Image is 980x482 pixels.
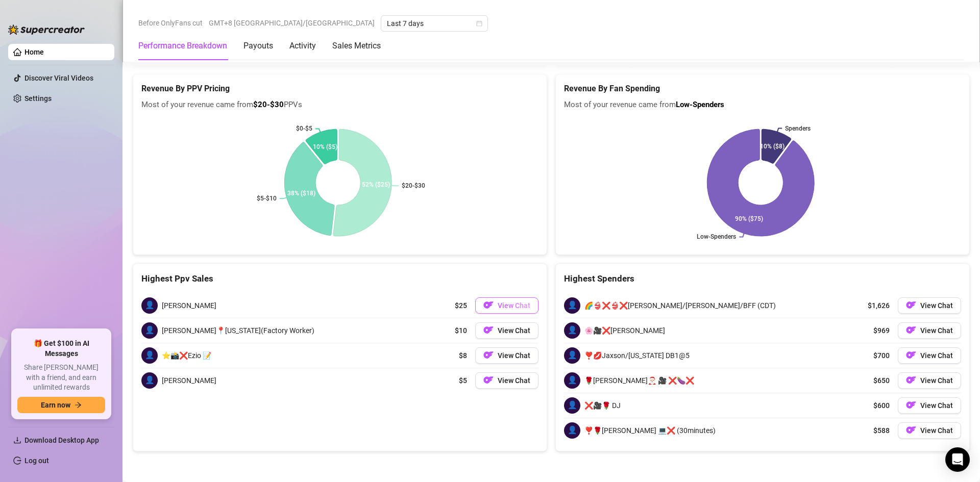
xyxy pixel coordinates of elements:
span: arrow-right [75,401,82,409]
span: $8 [459,350,467,361]
span: View Chat [498,326,530,335]
a: Settings [24,94,52,103]
span: 👤 [564,322,580,339]
img: OF [906,425,916,435]
span: Most of your revenue came from PPVs [141,99,538,111]
span: [PERSON_NAME]📍[US_STATE](Factory Worker) [162,325,314,336]
div: Highest Ppv Sales [141,272,538,286]
button: OFView Chat [898,297,961,314]
span: View Chat [920,301,953,310]
span: Last 7 days [387,16,482,31]
div: Performance Breakdown [138,40,227,52]
span: 👤 [141,322,158,339]
img: logo-BBDzfeDw.svg [8,24,85,35]
span: 👤 [141,297,158,314]
span: 👤 [564,372,580,389]
text: $0-$5 [296,125,312,132]
span: View Chat [498,301,530,310]
img: OF [906,350,916,360]
button: OFView Chat [475,347,538,364]
span: 👤 [564,297,580,314]
span: 👤 [564,347,580,364]
span: $969 [873,325,890,336]
b: Low-Spenders [676,100,724,109]
span: Download Desktop App [24,436,99,444]
button: OFView Chat [898,397,961,414]
span: GMT+8 [GEOGRAPHIC_DATA]/[GEOGRAPHIC_DATA] [209,15,375,31]
button: OFView Chat [475,297,538,314]
span: ⭐📸❌Ezio 📝 [162,350,211,361]
span: calendar [476,20,482,27]
span: 🌈👙❌👙❌[PERSON_NAME]/[PERSON_NAME]/BFF (CDT) [584,300,776,311]
div: Sales Metrics [332,40,381,52]
span: Share [PERSON_NAME] with a friend, and earn unlimited rewards [17,363,105,393]
a: OFView Chat [898,422,961,439]
span: 🌸🎥❌[PERSON_NAME] [584,325,665,336]
button: Earn nowarrow-right [17,397,105,413]
text: Spenders [785,124,811,132]
span: $10 [455,325,467,336]
text: $5-$10 [257,195,277,202]
button: OFView Chat [898,372,961,389]
span: download [13,436,21,444]
div: Highest Spenders [564,272,961,286]
span: 👤 [564,422,580,439]
img: OF [483,325,494,335]
img: OF [906,325,916,335]
button: OFView Chat [898,347,961,364]
span: $650 [873,375,890,386]
span: 🎁 Get $100 in AI Messages [17,339,105,359]
span: $5 [459,375,467,386]
b: $20-$30 [253,100,284,109]
a: Log out [24,456,49,465]
img: OF [483,350,494,360]
span: ❣️💋Jaxson/[US_STATE] DB1@5 [584,350,690,361]
button: OFView Chat [475,322,538,339]
a: Home [24,48,44,56]
button: OFView Chat [898,322,961,339]
span: $600 [873,400,890,411]
img: OF [483,300,494,310]
span: 👤 [564,397,580,414]
span: View Chat [920,401,953,410]
span: 👤 [141,347,158,364]
img: OF [906,400,916,410]
span: View Chat [498,351,530,360]
img: OF [906,300,916,310]
span: $1,626 [868,300,890,311]
span: $700 [873,350,890,361]
span: ❌🎥🌹 DJ [584,400,621,411]
div: Activity [289,40,316,52]
span: $25 [455,300,467,311]
span: $588 [873,425,890,436]
text: $20-$30 [402,182,425,189]
span: ❣️🌹[PERSON_NAME] 💻❌ (30minutes) [584,425,716,436]
span: 👤 [141,372,158,389]
span: [PERSON_NAME] [162,300,216,311]
span: Earn now [41,401,70,409]
span: Most of your revenue came from [564,99,961,111]
h5: Revenue By Fan Spending [564,83,961,95]
img: OF [906,375,916,385]
span: Before OnlyFans cut [138,15,203,31]
img: OF [483,375,494,385]
span: [PERSON_NAME] [162,375,216,386]
a: Discover Viral Videos [24,74,93,82]
h5: Revenue By PPV Pricing [141,83,538,95]
span: View Chat [920,376,953,385]
span: View Chat [498,376,530,385]
text: Low-Spenders [697,233,736,240]
button: OFView Chat [475,372,538,389]
div: Open Intercom Messenger [945,447,970,472]
span: 🌹[PERSON_NAME]🎅🏻 🎥 ❌🍆❌ [584,375,694,386]
span: View Chat [920,326,953,335]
